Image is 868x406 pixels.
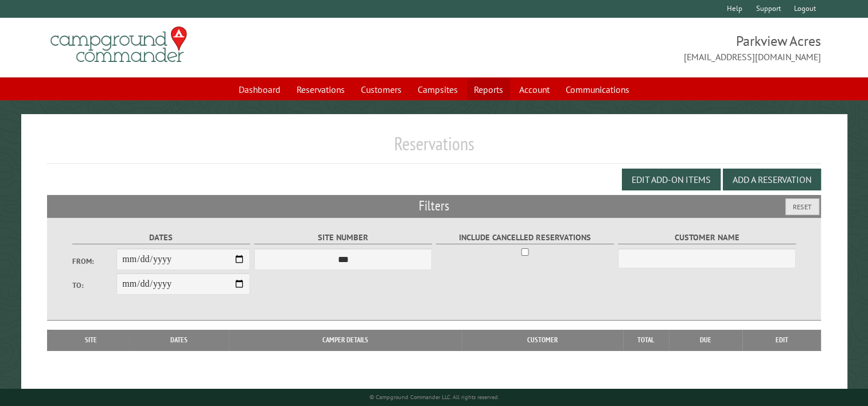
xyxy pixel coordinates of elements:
th: Dates [129,330,229,350]
label: Include Cancelled Reservations [436,231,614,244]
label: Customer Name [618,231,796,244]
a: Dashboard [232,79,287,100]
button: Edit Add-on Items [622,169,721,190]
img: Campground Commander [47,22,190,67]
label: From: [72,256,117,267]
th: Site [53,330,129,350]
label: Site Number [254,231,433,244]
th: Camper Details [229,330,462,350]
a: Account [512,79,556,100]
th: Customer [462,330,623,350]
h1: Reservations [47,132,821,164]
th: Edit [742,330,821,350]
label: Dates [72,231,251,244]
label: To: [72,280,117,291]
a: Customers [354,79,408,100]
th: Due [669,330,742,350]
small: © Campground Commander LLC. All rights reserved. [369,393,499,401]
th: Total [623,330,669,350]
h2: Filters [47,195,821,217]
a: Campsites [411,79,465,100]
button: Add a Reservation [723,169,821,190]
button: Reset [785,198,819,215]
a: Reservations [290,79,352,100]
a: Communications [559,79,636,100]
a: Reports [467,79,510,100]
span: Parkview Acres [EMAIL_ADDRESS][DOMAIN_NAME] [434,32,822,64]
